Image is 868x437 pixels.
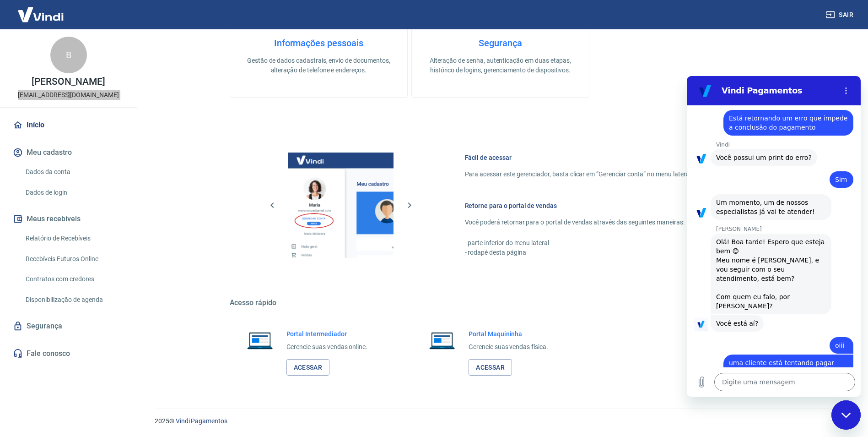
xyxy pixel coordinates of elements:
div: B [50,37,87,73]
h4: Informações pessoais [245,38,393,49]
img: Vindi [11,0,70,28]
a: Segurança [11,316,126,336]
img: Imagem da dashboard mostrando o botão de gerenciar conta na sidebar no lado esquerdo [288,153,394,258]
p: [EMAIL_ADDRESS][DOMAIN_NAME] [18,90,119,100]
p: Gestão de dados cadastrais, envio de documentos, alteração de telefone e endereços. [245,56,393,75]
a: Acessar [286,359,330,376]
h6: Portal Intermediador [286,329,368,339]
button: Sair [824,6,857,23]
a: Disponibilização de agenda [22,290,126,309]
a: Recebíveis Futuros Online [22,250,126,268]
a: Vindi Pagamentos [176,417,227,425]
button: Meus recebíveis [11,209,126,229]
h6: Fácil de acessar [465,153,749,162]
img: Imagem de um notebook aberto [241,329,279,351]
iframe: Janela de mensagens [687,76,861,397]
a: Contratos com credores [22,270,126,289]
h4: Segurança [426,38,574,49]
button: Meu cadastro [11,142,126,163]
p: Para acessar este gerenciador, basta clicar em “Gerenciar conta” no menu lateral do portal de ven... [465,169,749,179]
p: Gerencie suas vendas online. [286,342,368,352]
a: Início [11,115,126,135]
a: Dados de login [22,183,126,202]
p: - rodapé desta página [465,248,749,257]
p: [PERSON_NAME] [32,77,105,87]
h5: Acesso rápido [230,298,771,307]
p: Alteração de senha, autenticação em duas etapas, histórico de logins, gerenciamento de dispositivos. [426,56,574,75]
a: Acessar [469,359,512,376]
a: Fale conosco [11,344,126,364]
h6: Portal Maquininha [469,329,548,339]
a: Dados da conta [22,163,126,181]
img: Imagem de um notebook aberto [423,329,461,351]
p: 2025 © [155,416,846,426]
iframe: Botão para abrir a janela de mensagens, conversa em andamento [831,400,861,430]
a: Relatório de Recebíveis [22,229,126,248]
h6: Retorne para o portal de vendas [465,201,749,210]
p: Gerencie suas vendas física. [469,342,548,352]
p: Você poderá retornar para o portal de vendas através das seguintes maneiras: [465,218,749,227]
p: - parte inferior do menu lateral [465,238,749,248]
